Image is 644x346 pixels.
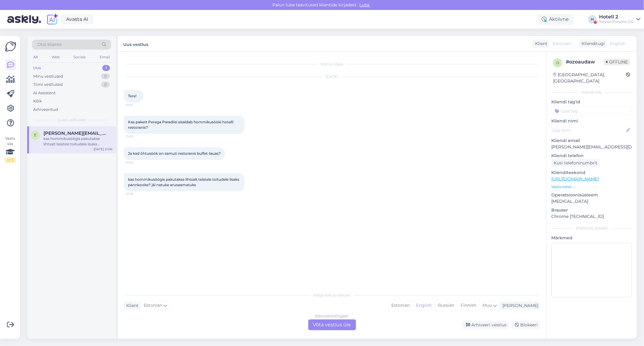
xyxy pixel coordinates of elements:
span: Ja kad õhtusöök on samuti restoranis buffet-lauas? [128,151,221,156]
div: Klient [124,302,139,309]
div: Finnish [457,301,479,310]
div: 0 [101,82,110,88]
input: Lisa tag [551,106,632,115]
div: Arhiveeritud [33,107,58,113]
span: 21:02 [126,103,148,107]
div: 0 / 3 [5,157,16,163]
p: Märkmed [551,235,632,241]
span: Estonian [144,302,162,309]
div: Web [50,53,61,61]
div: All [32,53,39,61]
span: e [34,133,37,137]
div: Russian [435,301,457,310]
span: Estonian [553,40,571,47]
div: Minu vestlused [33,73,63,79]
p: Chrome [TECHNICAL_ID] [551,213,632,220]
input: Lisa nimi [552,127,625,134]
div: H [588,15,597,24]
div: 0 [101,73,110,79]
img: Askly Logo [5,41,16,52]
div: Hotell 2 [599,15,634,19]
div: Arhiveeri vestlus [462,321,509,329]
a: [URL][DOMAIN_NAME] [551,176,599,182]
p: Brauser [551,207,632,213]
div: Klienditugi [579,40,605,47]
span: kas hommikusöögis pakutakse lihtsalt teistele toitudele lisaks pannkooke? jäi natuke arusaamatuks [128,177,240,187]
div: [GEOGRAPHIC_DATA], [GEOGRAPHIC_DATA] [553,72,626,84]
div: Estonian [388,301,413,310]
span: 21:06 [126,192,148,196]
p: Kliendi nimi [551,118,632,124]
a: Hotell 2Tervise Paradiis OÜ [599,15,640,24]
div: Aktiivne [537,14,574,25]
div: English [413,301,435,310]
div: AI Assistent [33,90,56,96]
span: Tere! [128,94,136,98]
div: 1 [102,65,110,71]
p: Vaata edasi ... [551,184,632,189]
p: Kliendi telefon [551,153,632,159]
p: [PERSON_NAME][EMAIL_ADDRESS][DOMAIN_NAME] [551,144,632,150]
span: 21:03 [126,134,148,139]
span: Uued vestlused [58,117,86,123]
div: [DATE] [124,74,540,79]
div: Email [98,53,111,61]
div: Vestlus algas [124,61,540,67]
div: [DATE] 21:06 [94,147,112,151]
span: o [556,60,559,65]
div: [PERSON_NAME] [551,226,632,231]
div: Klient [533,40,547,47]
span: Muu [482,302,492,308]
span: Otsi kliente [37,41,62,48]
div: Blokeeri [511,321,540,329]
p: [MEDICAL_DATA] [551,198,632,205]
span: Offline [604,59,630,65]
div: Vaata siia [5,136,16,163]
p: Kliendi email [551,137,632,144]
span: English [610,40,626,47]
div: Tervise Paradiis OÜ [599,19,634,24]
div: [PERSON_NAME] [500,302,538,309]
div: Kliendi info [551,90,632,95]
img: explore-ai [46,13,59,26]
a: Avasta AI [61,14,93,24]
div: Socials [72,53,87,61]
div: Estonian to English [316,313,349,319]
span: 21:03 [126,160,148,165]
div: # ozoaudaw [566,58,604,66]
p: Kliendi tag'id [551,99,632,105]
div: Võta vestlus üle [308,319,356,330]
div: Valige keel ja vastake [124,293,540,298]
label: Uus vestlus [123,40,148,48]
div: Kõik [33,98,42,104]
div: Küsi telefoninumbrit [551,159,600,167]
div: kas hommikusöögis pakutakse lihtsalt teistele toitudele lisaks pannkooke? jäi natuke arusaamatuks [43,136,112,147]
p: Operatsioonisüsteem [551,192,632,198]
p: Klienditeekond [551,170,632,176]
span: evely.kangur@mail.ee [43,131,106,136]
div: Tiimi vestlused [33,82,63,88]
div: Uus [33,65,41,71]
span: Kas pakett Perega Paradiisi sisaldab hommikusööki hotelli restoranis? [128,120,234,130]
span: Luba [358,2,372,8]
